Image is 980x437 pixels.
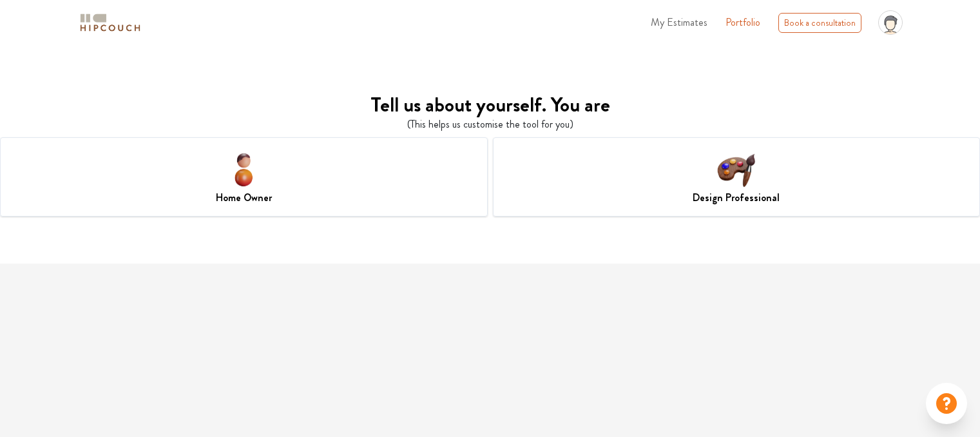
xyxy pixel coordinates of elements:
p: (This helps us customise the tool for you) [407,117,573,132]
img: logo-horizontal.svg [78,12,142,34]
span: My Estimates [651,15,707,30]
img: home-owner-icon [223,148,265,190]
a: Portfolio [725,15,760,30]
div: Book a consultation [778,13,861,33]
img: designer-icon [715,148,757,190]
h7: Home Owner [216,190,272,206]
h7: Design Professional [693,190,780,206]
h4: Tell us about yourself. You are [370,92,610,117]
span: logo-horizontal.svg [78,8,142,37]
